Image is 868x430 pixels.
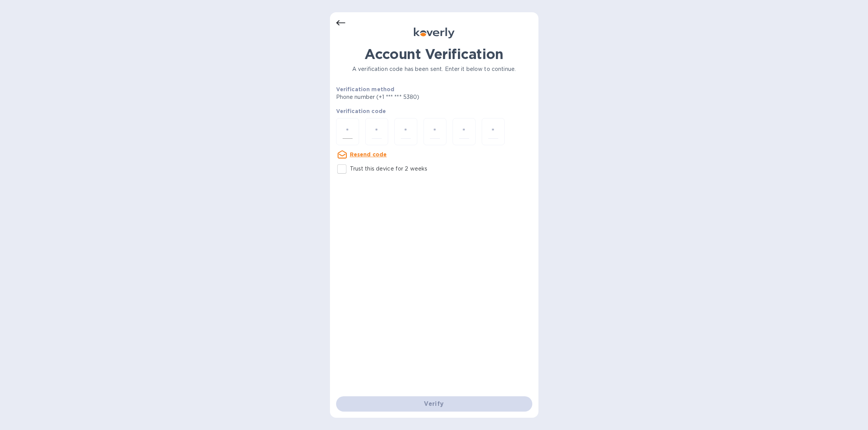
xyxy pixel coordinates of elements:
[336,46,532,62] h1: Account Verification
[336,107,532,115] p: Verification code
[350,165,428,173] p: Trust this device for 2 weeks
[336,86,395,92] b: Verification method
[336,65,532,73] p: A verification code has been sent. Enter it below to continue.
[350,151,387,158] u: Resend code
[336,93,478,101] p: Phone number (+1 *** *** 5380)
